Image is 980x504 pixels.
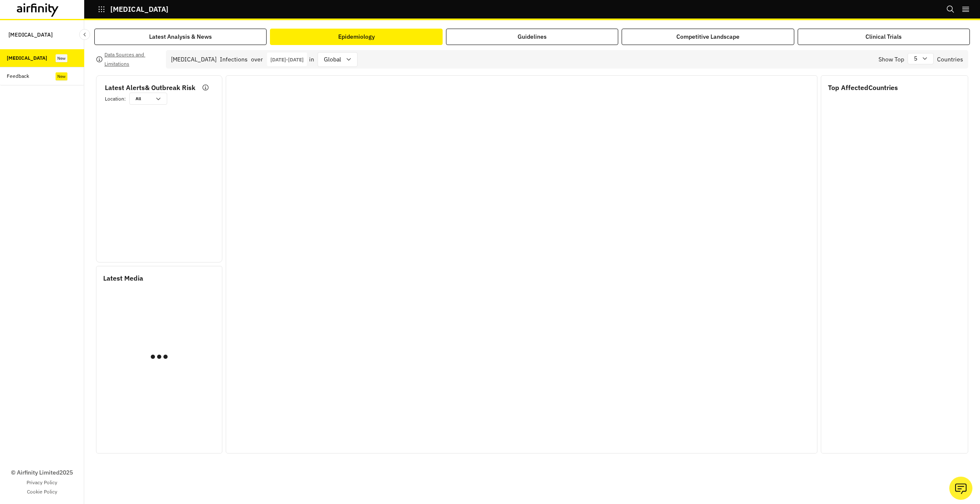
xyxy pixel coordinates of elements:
p: Countries [937,55,963,64]
button: Ask our analysts [949,477,972,500]
p: [DATE] - [DATE] [270,56,304,63]
p: Latest Media [103,273,215,283]
div: Clinical Trials [865,32,902,41]
a: Cookie Policy [27,488,57,496]
p: Top Affected Countries [828,82,961,93]
div: [MEDICAL_DATA] [171,55,216,64]
p: over [251,55,263,64]
p: Infections [220,55,248,64]
button: Search [946,2,955,16]
button: Close Sidebar [79,29,90,40]
button: [MEDICAL_DATA] [98,2,168,16]
div: New [56,54,67,62]
div: Feedback [7,72,29,80]
a: Privacy Policy [27,479,57,486]
p: in [309,55,314,64]
p: Location : [105,95,126,103]
div: Competitive Landscape [676,32,740,41]
div: New [56,72,67,80]
p: Data Sources and Limitations [104,50,159,69]
p: Latest Alerts & Outbreak Risk [105,82,195,93]
button: Data Sources and Limitations [96,53,159,66]
p: Show Top [879,55,904,64]
div: [MEDICAL_DATA] [7,54,47,62]
p: © Airfinity Limited 2025 [11,468,73,477]
div: Latest Analysis & News [149,32,212,41]
div: Epidemiology [338,32,375,41]
p: 5 [914,54,917,63]
div: Guidelines [518,32,547,41]
p: [MEDICAL_DATA] [110,5,168,13]
button: Interact with the calendar and add the check-in date for your trip. [267,53,307,66]
p: [MEDICAL_DATA] [8,27,53,42]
